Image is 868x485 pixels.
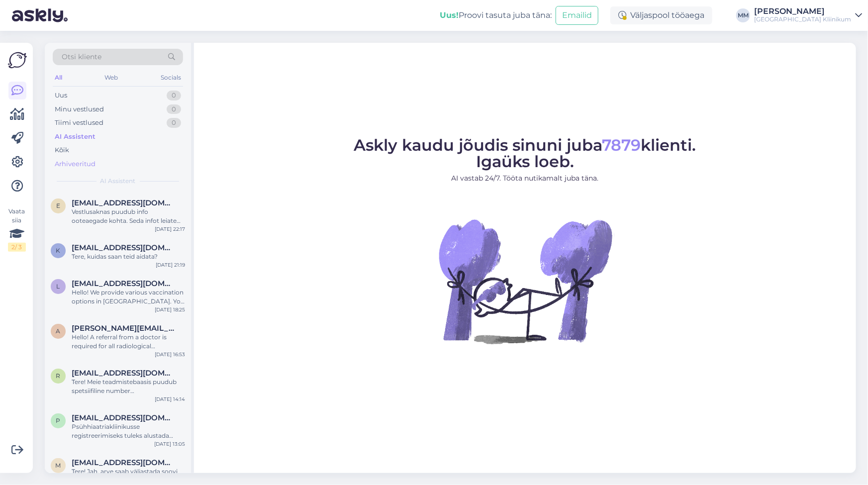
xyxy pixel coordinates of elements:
span: AI Assistent [100,177,136,186]
span: a.liljefors@icloud.com [72,324,175,333]
div: Kõik [55,145,69,155]
div: Tere! Meie teadmistebaasis puudub spetsiifiline number tarkusehammaste eemaldamiseks. Palun võtke... [72,378,185,395]
span: l [57,283,60,290]
a: [PERSON_NAME][GEOGRAPHIC_DATA] Kliinikum [754,7,862,23]
span: a [56,327,61,335]
div: [DATE] 13:05 [154,440,185,448]
span: 7879 [602,135,641,155]
span: E [56,202,60,209]
div: [GEOGRAPHIC_DATA] Kliinikum [754,15,851,23]
div: [DATE] 14:14 [155,395,185,403]
span: priivits.a@gmail.com [72,413,175,422]
div: Arhiveeritud [55,159,96,169]
img: Askly Logo [8,51,27,70]
div: Proovi tasuta juba täna: [440,9,552,21]
span: k [56,247,61,254]
div: [DATE] 18:25 [155,306,185,313]
span: luckiestg1102@gmail.com [72,279,175,288]
div: Hello! We provide various vaccination options in [GEOGRAPHIC_DATA]. You can get vaccinated at our... [72,288,185,306]
span: karinliin31@gmail.com [72,243,175,252]
div: Socials [159,71,183,84]
span: Askly kaudu jõudis sinuni juba klienti. Igaüks loeb. [354,135,696,171]
div: Vestlusaknas puudub info ooteaegade kohta. Seda infot leiate Terviseportaalist või helistades [GE... [72,207,185,225]
span: Elfbard21@gmail.com [72,198,175,207]
span: remonpro832@gmail.com [72,369,175,378]
div: Tere! Jah, arve saab väljastada soovi korral. Kui tasute visiiditasu kohapeal, saate küsida prind... [72,467,185,485]
div: [DATE] 22:17 [155,225,185,233]
div: 0 [167,91,181,100]
div: All [53,71,64,84]
span: p [56,417,61,424]
div: Tiimi vestlused [55,118,103,128]
span: merleraa@gmail.com [72,458,175,467]
div: Uus [55,91,67,100]
div: Vaata siia [8,207,26,252]
div: [DATE] 21:19 [156,261,185,269]
div: Web [103,71,120,84]
div: Väljaspool tööaega [610,6,712,24]
div: [PERSON_NAME] [754,7,851,15]
p: AI vastab 24/7. Tööta nutikamalt juba täna. [354,173,696,184]
div: 2 / 3 [8,243,26,252]
div: Hello! A referral from a doctor is required for all radiological examinations, including [MEDICAL... [72,333,185,351]
div: Minu vestlused [55,104,104,114]
button: Emailid [556,6,598,25]
div: 0 [167,118,181,128]
span: Otsi kliente [62,52,101,62]
div: AI Assistent [55,132,96,142]
div: 0 [167,104,181,114]
div: [DATE] 16:53 [155,351,185,358]
div: MM [736,8,750,22]
div: Psühhiaatriakliinikusse registreerimiseks tuleks alustada vaimse tervise õe vastuvõtust. Aja saab... [72,422,185,440]
div: Tere, kuidas saan teid aidata? [72,252,185,261]
span: m [56,462,61,469]
b: Uus! [440,10,459,20]
img: No Chat active [436,192,615,371]
span: r [56,372,61,380]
